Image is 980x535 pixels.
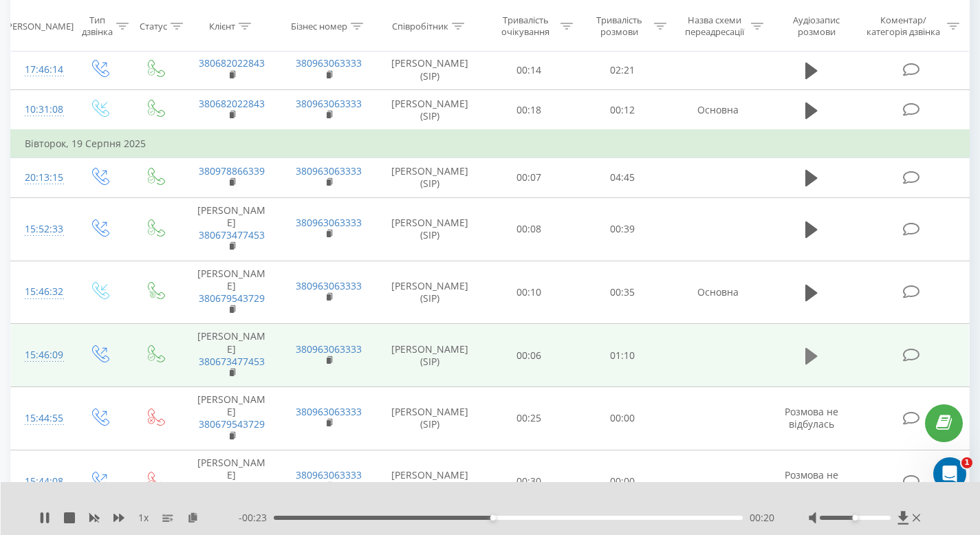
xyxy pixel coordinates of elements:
a: 380682022843 [199,97,265,110]
td: 00:18 [482,90,576,131]
div: Статус [140,20,167,32]
div: 15:52:33 [25,216,57,243]
td: [PERSON_NAME] (SIP) [378,450,482,513]
div: Співробітник [392,20,448,32]
td: Основна [669,261,767,324]
td: 00:14 [482,50,576,90]
a: 380963063333 [296,56,362,69]
td: [PERSON_NAME] [183,387,281,450]
span: Розмова не відбулась [785,468,838,494]
td: 00:00 [576,387,669,450]
a: 380978866339 [199,164,265,177]
td: 01:10 [576,324,669,387]
div: Тривалість очікування [494,14,556,38]
div: Коментар/категорія дзвінка [863,14,944,38]
td: [PERSON_NAME] (SIP) [378,387,482,450]
td: [PERSON_NAME] (SIP) [378,50,482,90]
td: 00:12 [576,90,669,131]
a: 380673477453 [199,355,265,368]
div: [PERSON_NAME] [4,20,74,32]
td: 00:08 [482,197,576,261]
td: 00:39 [576,197,669,261]
a: 380679543729 [199,417,265,430]
td: 00:25 [482,387,576,450]
div: 15:44:55 [25,405,57,432]
td: [PERSON_NAME] (SIP) [378,324,482,387]
a: 380963063333 [296,279,362,292]
div: 15:46:32 [25,279,57,305]
a: 380963063333 [296,468,362,481]
a: 380682022843 [199,56,265,69]
div: 15:46:09 [25,342,57,369]
td: 02:21 [576,50,669,90]
iframe: Intercom live chat [933,457,966,490]
div: 10:31:08 [25,96,57,123]
td: 00:35 [576,261,669,324]
td: [PERSON_NAME] (SIP) [378,261,482,324]
td: 04:45 [576,157,669,197]
td: Основна [669,90,767,131]
td: [PERSON_NAME] [183,197,281,261]
td: 00:06 [482,324,576,387]
div: Бізнес номер [291,20,347,32]
div: Аудіозапис розмови [779,14,853,38]
div: Accessibility label [490,515,496,521]
div: Тип дзвінка [82,14,113,38]
a: 380672703492 [199,481,265,494]
td: [PERSON_NAME] (SIP) [378,157,482,197]
a: 380963063333 [296,342,362,356]
td: 00:10 [482,261,576,324]
span: - 00:23 [239,511,274,525]
td: [PERSON_NAME] [183,261,281,324]
a: 380963063333 [296,216,362,229]
a: 380963063333 [296,97,362,110]
a: 380963063333 [296,164,362,177]
span: Розмова не відбулась [785,405,838,430]
div: Тривалість розмови [589,14,651,38]
div: Назва схеми переадресації [682,14,748,38]
td: 00:07 [482,157,576,197]
a: 380673477453 [199,228,265,241]
td: [PERSON_NAME] [183,324,281,387]
td: [PERSON_NAME] (SIP) [378,197,482,261]
div: Accessibility label [853,515,858,521]
a: 380963063333 [296,405,362,418]
div: 20:13:15 [25,164,57,191]
td: Вівторок, 19 Серпня 2025 [11,130,970,157]
td: [PERSON_NAME] (SIP) [378,90,482,131]
td: 00:00 [576,450,669,513]
div: 17:46:14 [25,56,57,83]
td: 00:30 [482,450,576,513]
span: 00:20 [750,511,774,525]
span: 1 [961,457,972,468]
span: 1 x [138,511,149,525]
div: Клієнт [209,20,235,32]
td: [PERSON_NAME] [183,450,281,513]
a: 380679543729 [199,292,265,305]
div: 15:44:08 [25,468,57,495]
